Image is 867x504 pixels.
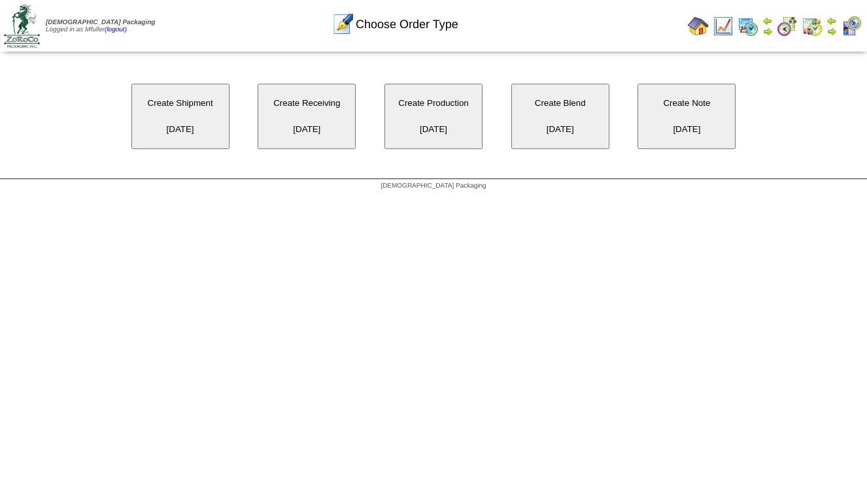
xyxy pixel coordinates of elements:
[46,19,155,33] span: Logged in as Mfuller
[624,124,749,134] a: Create Note[DATE]
[762,16,773,26] img: arrowleft.gif
[384,84,483,149] button: Create Production[DATE]
[356,18,458,31] span: Choose Order Type
[258,84,356,149] button: Create Receiving[DATE]
[826,16,837,26] img: arrowleft.gif
[46,19,155,26] span: [DEMOGRAPHIC_DATA] Packaging
[777,16,798,37] img: calendarblend.gif
[371,124,498,134] a: Create Production[DATE]
[381,182,486,190] span: [DEMOGRAPHIC_DATA] Packaging
[498,124,625,134] a: Create Blend[DATE]
[688,16,709,37] img: home.gif
[131,84,229,149] button: Create Shipment[DATE]
[802,16,823,37] img: calendarinout.gif
[762,26,773,37] img: arrowright.gif
[841,16,862,37] img: calendarcustomer.gif
[105,26,127,33] a: (logout)
[245,124,371,134] a: Create Receiving[DATE]
[332,14,353,35] img: orders.gif
[4,4,40,48] img: zoroco-logo-small.webp
[826,26,837,37] img: arrowright.gif
[637,84,736,149] button: Create Note[DATE]
[738,16,758,37] img: calendarprod.gif
[713,16,734,37] img: line_graph.gif
[511,84,609,149] button: Create Blend[DATE]
[118,124,245,134] a: Create Shipment[DATE]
